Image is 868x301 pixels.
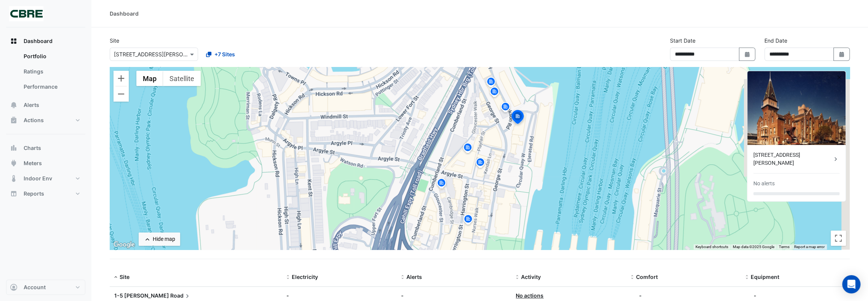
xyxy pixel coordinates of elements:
[509,109,526,127] img: site-pin-selected.svg
[6,97,85,113] button: Alerts
[18,79,85,94] a: Performance
[24,283,46,291] span: Account
[24,175,52,182] span: Indoor Env
[24,116,44,124] span: Actions
[744,51,751,57] fa-icon: Select Date
[10,37,18,45] app-icon: Dashboard
[516,292,543,299] a: No actions
[10,159,18,167] app-icon: Meters
[435,177,448,191] img: site-pin.svg
[695,244,728,250] button: Keyboard shortcuts
[406,274,422,280] span: Alerts
[753,180,775,188] div: No alerts
[462,213,474,227] img: site-pin.svg
[10,175,18,182] app-icon: Indoor Env
[488,86,500,99] img: site-pin.svg
[24,159,42,167] span: Meters
[139,233,180,246] button: Hide map
[170,291,191,300] span: Road
[10,116,18,124] app-icon: Actions
[6,280,85,295] button: Account
[753,151,832,167] div: [STREET_ADDRESS][PERSON_NAME]
[112,240,137,250] img: Google
[120,274,129,280] span: Site
[485,76,497,89] img: site-pin.svg
[521,274,541,280] span: Activity
[6,49,85,97] div: Dashboard
[9,6,43,21] img: Company Logo
[733,245,774,249] span: Map data ©2025 Google
[153,235,175,243] div: Hide map
[831,231,846,246] button: Toggle fullscreen view
[113,71,129,86] button: Zoom in
[24,101,39,109] span: Alerts
[113,86,129,102] button: Zoom out
[764,37,787,45] label: End Date
[639,291,642,299] div: -
[112,240,137,250] a: Open this area in Google Maps (opens a new window)
[747,71,846,145] img: 1-5 Hickson Road
[838,51,845,57] fa-icon: Select Date
[499,101,512,115] img: site-pin.svg
[670,37,695,45] label: Start Date
[6,171,85,186] button: Indoor Env
[18,49,85,64] a: Portfolio
[24,37,53,45] span: Dashboard
[401,291,507,299] div: -
[6,186,85,201] button: Reports
[136,71,163,86] button: Show street map
[751,274,779,280] span: Equipment
[6,156,85,171] button: Meters
[779,245,790,249] a: Terms (opens in new tab)
[10,190,18,197] app-icon: Reports
[754,291,756,299] div: -
[24,144,41,152] span: Charts
[10,144,18,152] app-icon: Charts
[214,50,235,58] span: +7 Sites
[10,101,18,109] app-icon: Alerts
[114,292,169,299] span: 1-5 [PERSON_NAME]
[201,48,240,61] button: +7 Sites
[110,10,139,18] div: Dashboard
[636,274,658,280] span: Comfort
[6,140,85,156] button: Charts
[110,37,119,45] label: Site
[18,64,85,79] a: Ratings
[6,33,85,49] button: Dashboard
[163,71,201,86] button: Show satellite imagery
[794,245,825,249] a: Report a map error
[24,190,44,197] span: Reports
[474,157,486,170] img: site-pin.svg
[6,113,85,128] button: Actions
[286,291,392,299] div: -
[842,275,860,293] div: Open Intercom Messenger
[462,142,474,155] img: site-pin.svg
[292,274,318,280] span: Electricity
